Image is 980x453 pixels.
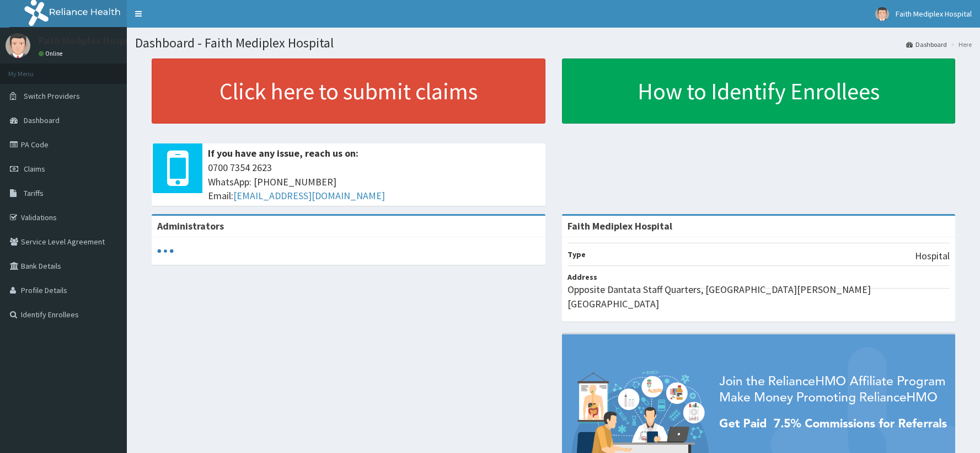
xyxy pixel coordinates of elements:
img: User Image [6,33,30,58]
b: Type [567,249,586,259]
p: Opposite Dantata Staff Quarters, [GEOGRAPHIC_DATA][PERSON_NAME][GEOGRAPHIC_DATA] [567,283,950,311]
span: 0700 7354 2623 WhatsApp: [PHONE_NUMBER] Email: [208,161,540,203]
svg: audio-loading [157,243,174,259]
a: Dashboard [906,40,947,49]
span: Claims [24,164,45,174]
li: Here [948,40,972,49]
a: [EMAIL_ADDRESS][DOMAIN_NAME] [233,189,385,202]
span: Dashboard [24,115,60,125]
b: Administrators [157,220,224,232]
span: Switch Providers [24,91,80,101]
h1: Dashboard - Faith Mediplex Hospital [135,36,972,50]
span: Faith Mediplex Hospital [896,9,972,19]
b: Address [567,272,597,282]
a: Click here to submit claims [152,58,545,124]
a: Online [39,50,65,57]
p: Faith Mediplex Hospital [39,36,140,46]
img: User Image [875,7,889,21]
span: Tariffs [24,188,44,198]
b: If you have any issue, reach us on: [208,147,358,159]
p: Hospital [915,249,950,263]
strong: Faith Mediplex Hospital [567,220,672,232]
a: How to Identify Enrollees [562,58,956,124]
